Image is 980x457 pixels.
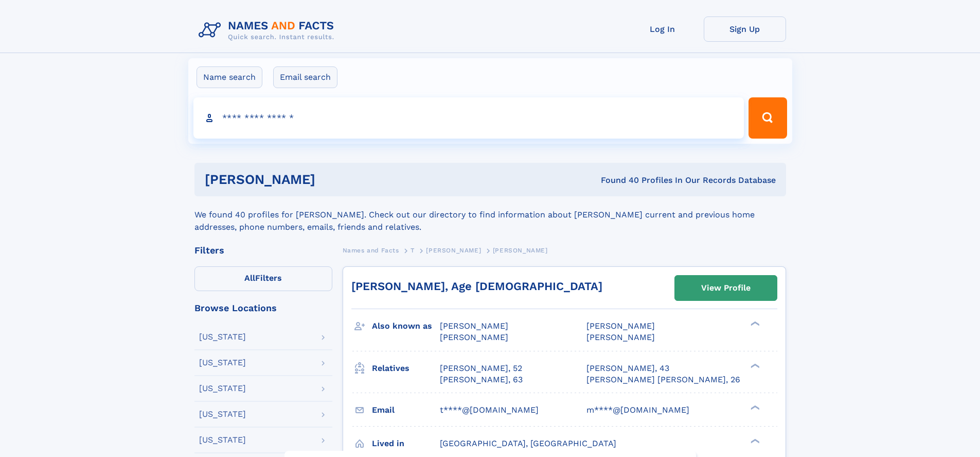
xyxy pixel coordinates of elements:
label: Name search [197,66,262,88]
span: [PERSON_NAME] [493,247,548,254]
h1: [PERSON_NAME] [205,173,458,186]
input: search input [193,97,744,139]
span: [PERSON_NAME] [586,321,655,331]
div: [US_STATE] [199,333,246,341]
a: [PERSON_NAME], 52 [440,363,522,374]
a: View Profile [675,276,777,300]
div: [US_STATE] [199,436,246,444]
h3: Email [372,401,440,419]
div: Found 40 Profiles In Our Records Database [458,175,776,186]
a: [PERSON_NAME] [426,244,481,257]
a: Log In [621,16,704,42]
span: T [411,247,415,254]
div: [US_STATE] [199,410,246,418]
label: Filters [194,266,332,291]
a: [PERSON_NAME], 63 [440,374,523,385]
a: Names and Facts [343,244,399,257]
a: Sign Up [704,16,786,42]
h3: Lived in [372,435,440,452]
a: [PERSON_NAME] [PERSON_NAME], 26 [586,374,740,385]
div: [US_STATE] [199,359,246,367]
a: [PERSON_NAME], Age [DEMOGRAPHIC_DATA] [351,280,602,293]
div: ❯ [748,362,760,369]
span: [PERSON_NAME] [440,321,508,331]
div: We found 40 profiles for [PERSON_NAME]. Check out our directory to find information about [PERSON... [194,196,786,233]
button: Search Button [749,97,787,139]
a: [PERSON_NAME], 43 [586,363,669,374]
span: [PERSON_NAME] [440,332,508,342]
span: [GEOGRAPHIC_DATA], [GEOGRAPHIC_DATA] [440,438,616,448]
h3: Also known as [372,317,440,335]
div: [US_STATE] [199,384,246,393]
div: ❯ [748,404,760,411]
span: [PERSON_NAME] [426,247,481,254]
label: Email search [273,66,337,88]
span: [PERSON_NAME] [586,332,655,342]
div: View Profile [701,276,751,300]
div: Browse Locations [194,303,332,313]
h3: Relatives [372,360,440,377]
img: Logo Names and Facts [194,16,343,44]
div: Filters [194,246,332,255]
div: ❯ [748,320,760,327]
a: T [411,244,415,257]
span: All [244,273,255,283]
div: ❯ [748,437,760,444]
